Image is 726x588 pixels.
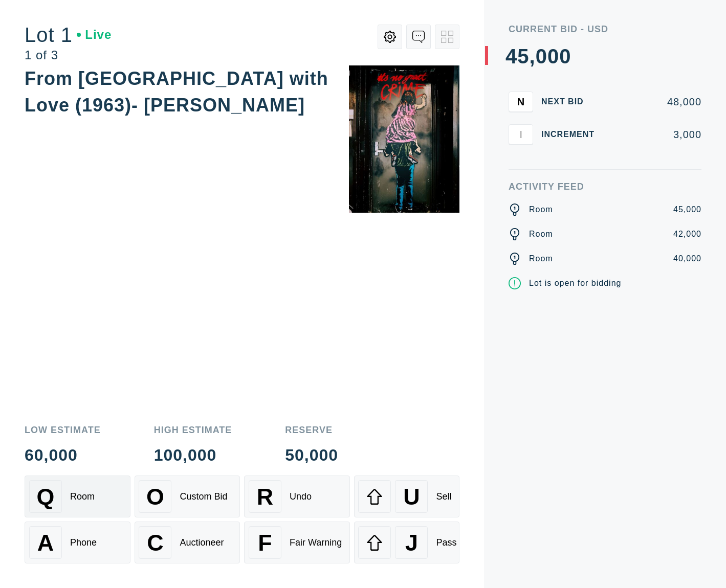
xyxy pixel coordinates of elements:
span: C [147,530,163,556]
button: N [509,92,533,112]
div: Live [77,29,112,41]
button: OCustom Bid [135,476,240,517]
div: 45,000 [673,203,701,216]
div: Lot 1 [25,25,112,45]
div: 3,000 [611,129,701,140]
div: Low Estimate [25,425,101,435]
div: Fair Warning [290,537,342,548]
div: Room [529,228,553,240]
div: 5 [517,46,529,66]
div: Reserve [285,425,338,435]
div: Lot is open for bidding [529,277,621,289]
div: Current Bid - USD [509,25,701,34]
div: Increment [541,130,603,139]
button: I [509,124,533,145]
button: USell [354,476,460,517]
span: F [258,530,272,556]
span: U [403,484,420,510]
button: FFair Warning [244,522,350,563]
div: From [GEOGRAPHIC_DATA] with Love (1963)- [PERSON_NAME] [25,68,328,116]
span: N [517,96,524,107]
span: A [37,530,54,556]
div: 0 [536,46,547,66]
div: 100,000 [154,447,232,463]
div: Custom Bid [180,491,227,502]
div: Next Bid [541,98,603,106]
div: 0 [547,46,559,66]
div: 60,000 [25,447,101,463]
div: Room [529,253,553,265]
span: R [257,484,273,510]
div: 1 of 3 [25,49,112,61]
button: CAuctioneer [135,522,240,563]
div: 50,000 [285,447,338,463]
div: 4 [505,46,517,66]
div: Activity Feed [509,182,701,191]
span: J [405,530,418,556]
div: Room [70,491,95,502]
button: QRoom [25,476,130,517]
div: High Estimate [154,425,232,435]
span: I [519,128,522,140]
div: Auctioneer [180,537,224,548]
div: Undo [290,491,312,502]
div: 40,000 [673,253,701,265]
button: RUndo [244,476,350,517]
div: Phone [70,537,97,548]
button: APhone [25,522,130,563]
div: Pass [436,537,456,548]
div: 0 [559,46,571,66]
button: JPass [354,522,460,563]
div: , [530,46,536,251]
span: O [146,484,164,510]
div: Room [529,203,553,216]
div: Sell [436,491,451,502]
span: Q [37,484,55,510]
div: 48,000 [611,97,701,107]
div: 42,000 [673,228,701,240]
